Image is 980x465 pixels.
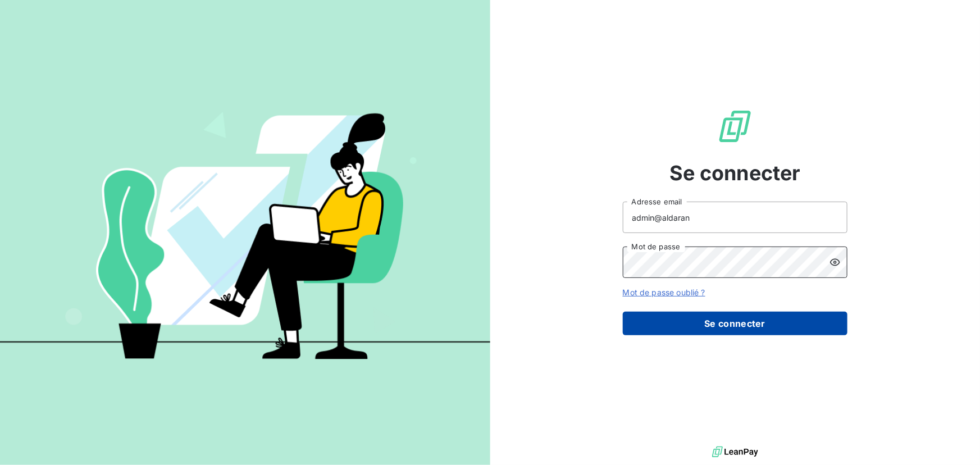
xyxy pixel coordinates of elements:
[712,444,758,461] img: logo
[717,108,753,144] img: Logo LeanPay
[669,158,801,188] span: Se connecter
[623,312,847,335] button: Se connecter
[623,202,847,233] input: placeholder
[623,288,705,297] a: Mot de passe oublié ?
